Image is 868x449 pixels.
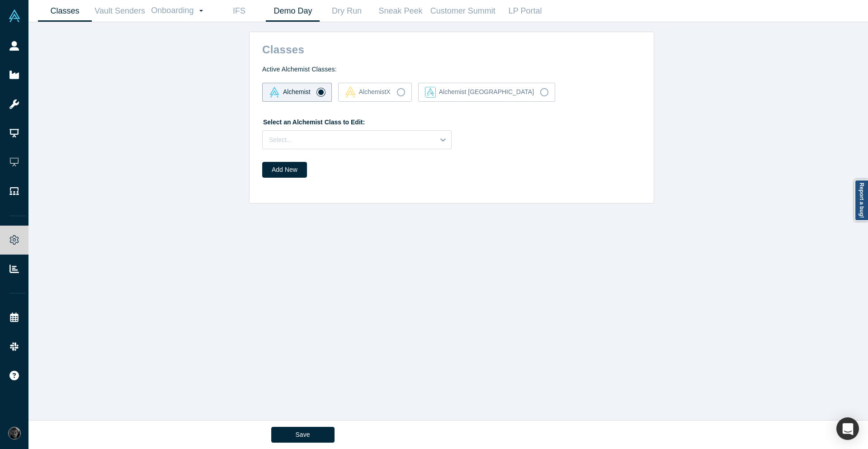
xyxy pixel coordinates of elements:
a: Report a bug! [854,180,868,221]
a: Vault Senders [92,0,148,22]
h4: Active Alchemist Classes: [262,66,641,73]
button: Add New [262,162,307,178]
a: Dry Run [320,0,373,22]
img: alchemistx Vault Logo [345,86,356,98]
label: Select an Alchemist Class to Edit: [262,114,365,127]
img: alchemist_aj Vault Logo [425,87,436,98]
a: IFS [212,0,266,22]
img: Rami C.'s Account [8,427,21,440]
a: Sneak Peek [373,0,427,22]
img: Alchemist Vault Logo [8,9,21,22]
a: Onboarding [148,0,212,21]
a: Classes [38,0,92,22]
a: Customer Summit [427,0,498,22]
a: LP Portal [498,0,552,22]
button: Save [271,427,335,443]
h2: Classes [253,38,654,56]
img: alchemist Vault Logo [269,87,280,98]
div: AlchemistX [345,86,391,98]
div: Alchemist [GEOGRAPHIC_DATA] [425,87,534,98]
div: Alchemist [269,87,311,98]
a: Demo Day [266,0,320,22]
